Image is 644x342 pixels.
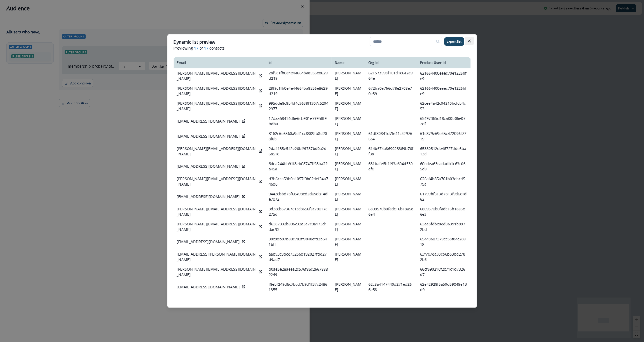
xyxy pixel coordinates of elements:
[332,249,365,264] td: [PERSON_NAME]
[177,284,240,290] p: [EMAIL_ADDRESS][DOMAIN_NAME]
[417,68,471,83] td: 621664400eeec70e1226bfe9
[365,204,417,219] td: 6809570b0fadc16b18a5e6e4
[177,239,240,245] p: [EMAIL_ADDRESS][DOMAIN_NAME]
[417,99,471,114] td: 62cee4a42c94210bcfcb4c53
[177,252,257,262] p: [EMAIL_ADDRESS][PERSON_NAME][DOMAIN_NAME]
[177,71,257,81] p: [PERSON_NAME][EMAIL_ADDRESS][DOMAIN_NAME]
[332,189,365,204] td: [PERSON_NAME]
[174,45,471,51] p: Previewing of contacts
[417,249,471,264] td: 63f7e7ea30cb6b63bd2782b6
[265,99,332,114] td: 995dde8c8b4d4c3638f1307c52942977
[265,264,332,280] td: b0ae5e28aeea2c576f86c26678882249
[417,129,471,144] td: 61e879e69e45c472096f7719
[174,39,215,45] p: Dynamic list preview
[417,280,471,295] td: 62e42928f5a59d59049e13d9
[365,295,417,310] td: 653a9e112c1cc512ce3c7b20
[365,144,417,159] td: 614b674a869028369b76ff38
[177,176,257,187] p: [PERSON_NAME][EMAIL_ADDRESS][DOMAIN_NAME]
[332,68,365,83] td: [PERSON_NAME]
[265,114,332,129] td: 17daa68414d6e6cb901e7995fff9bdb0
[365,83,417,99] td: 672ba0e766d78e2708e70e89
[194,45,199,51] span: 17
[365,280,417,295] td: 62c8a4147440d271ed266e58
[177,194,240,199] p: [EMAIL_ADDRESS][DOMAIN_NAME]
[265,249,332,264] td: aab93c9bce73266d192027fdd27d9ad7
[265,189,332,204] td: 9442cbbd78f68498ed2d09da14de7072
[332,159,365,174] td: [PERSON_NAME]
[444,37,464,46] button: Export list
[332,295,365,310] td: [PERSON_NAME]
[368,61,414,65] div: Org Id
[420,61,467,65] div: Product User Id
[332,129,365,144] td: [PERSON_NAME]
[265,234,332,249] td: 30c9db97b88c783ff9048efd2b541bff
[417,219,471,234] td: 63ee6fdbc0ed36391b9972bd
[332,219,365,234] td: [PERSON_NAME]
[265,83,332,99] td: 28f9c1fb0e4e44664ba8556e8629d219
[265,159,332,174] td: 6dea244bb91f8eb08747ff98ba22a45a
[417,114,471,129] td: 65497365d18ca00b06e072df
[177,206,257,217] p: [PERSON_NAME][EMAIL_ADDRESS][DOMAIN_NAME]
[332,144,365,159] td: [PERSON_NAME]
[417,295,471,310] td: 61b7cee6bd00d13212815660
[417,174,471,189] td: 626af4b85a761b03ebcd579a
[365,159,417,174] td: 681bafe6b1f93a604d530efe
[177,164,240,169] p: [EMAIL_ADDRESS][DOMAIN_NAME]
[332,204,365,219] td: [PERSON_NAME]
[332,114,365,129] td: [PERSON_NAME]
[177,101,257,111] p: [PERSON_NAME][EMAIL_ADDRESS][DOMAIN_NAME]
[332,83,365,99] td: [PERSON_NAME]
[417,204,471,219] td: 6809570b0fadc16b18a5e6e3
[417,159,471,174] td: 60edea63cadadb1c63c065d9
[269,61,328,65] div: Id
[204,45,209,51] span: 17
[265,295,332,310] td: c167b796cadfc477dc071cc1dd8e5191
[447,40,462,43] p: Export list
[265,144,332,159] td: 2da4135e542e26bf9f787bd0a2d6851c
[417,234,471,249] td: 65440687379cc56f04c20918
[417,189,471,204] td: 61799bf313d7813f9d6c1d62
[265,68,332,83] td: 28f9c1fb0e4e44664ba8556e8629d219
[177,146,257,157] p: [PERSON_NAME][EMAIL_ADDRESS][DOMAIN_NAME]
[265,204,332,219] td: 3d3ccb57367c13cb656fac79017c275d
[177,61,262,65] div: Email
[265,174,332,189] td: d3b6cca59b0a1057f9b62def34a746d6
[332,174,365,189] td: [PERSON_NAME]
[177,118,240,124] p: [EMAIL_ADDRESS][DOMAIN_NAME]
[265,219,332,234] td: d6307332b906c32a3e7c0a173d1dac93
[332,99,365,114] td: [PERSON_NAME]
[265,280,332,295] td: f8ebf249d6c7bcd7b9d1f37c24861355
[365,68,417,83] td: 621573598f101d1c642e964e
[335,61,362,65] div: Name
[265,129,332,144] td: 8162c6e6560a9ef1cc8309fb8d20af0b
[365,129,417,144] td: 61df30341d7fe41c429766c4
[417,83,471,99] td: 621664400eeec70e1226bfe9
[332,234,365,249] td: [PERSON_NAME]
[417,264,471,280] td: 66cf690210f2c71c1d7326d7
[417,144,471,159] td: 65380512de46727dde3ba13d
[177,86,257,96] p: [PERSON_NAME][EMAIL_ADDRESS][DOMAIN_NAME]
[177,221,257,232] p: [PERSON_NAME][EMAIL_ADDRESS][DOMAIN_NAME]
[177,267,257,277] p: [PERSON_NAME][EMAIL_ADDRESS][DOMAIN_NAME]
[177,134,240,139] p: [EMAIL_ADDRESS][DOMAIN_NAME]
[332,280,365,295] td: [PERSON_NAME]
[465,37,474,45] button: Close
